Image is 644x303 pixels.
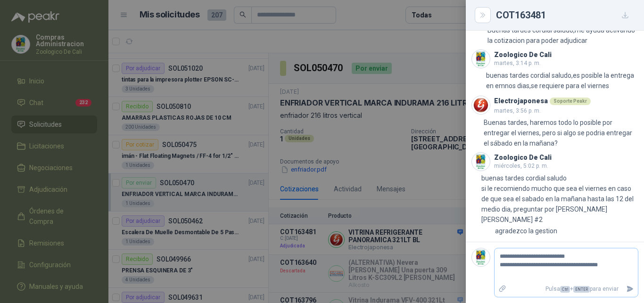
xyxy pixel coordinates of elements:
img: Company Logo [472,248,490,266]
button: Close [477,9,488,21]
h3: Electrojaponesa [494,98,548,104]
p: Buenas tardes cordial saludo,me ayuda activando la cotizacion para poder adjudicar [487,25,639,46]
span: martes, 3:14 p. m. [494,60,541,66]
button: Enviar [622,281,638,297]
p: agradezco la gestion [495,226,557,236]
p: Buenas tardes, haremos todo lo posible por entregar el viernes, pero si algo se podria entregar e... [484,117,638,148]
p: Pulsa + para enviar [511,281,623,297]
div: Soporte Peakr [550,98,591,105]
img: Company Logo [472,153,490,171]
img: Company Logo [472,50,490,68]
label: Adjuntar archivos [495,281,511,297]
div: COT163481 [496,8,633,23]
img: Company Logo [472,96,490,114]
span: martes, 3:56 p. m. [494,107,541,114]
h3: Zoologico De Cali [494,155,552,160]
p: buenas tardes cordial saludo si le recomiendo mucho que sea el viernes en caso de que sea el saba... [481,173,638,225]
p: buenas tardes cordial saludo,es posible la entrega en emnos dias,se requiere para el viernes [486,70,638,91]
span: ENTER [573,286,590,293]
h3: Zoologico De Cali [494,52,552,57]
span: miércoles, 5:02 p. m. [494,163,548,169]
span: Ctrl [560,286,570,293]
